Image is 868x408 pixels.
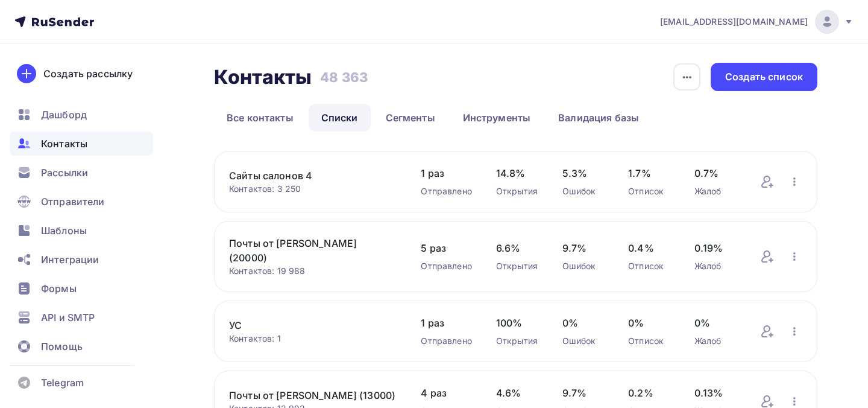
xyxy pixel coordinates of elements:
div: Ошибок [562,185,605,197]
div: Жалоб [694,185,737,197]
a: Почты от [PERSON_NAME] (20000) [229,236,397,265]
div: Создать рассылку [43,66,133,81]
span: 0% [694,316,737,330]
div: Контактов: 19 988 [229,265,397,277]
span: Рассылки [41,165,88,180]
span: 0.7% [694,166,737,180]
a: [EMAIL_ADDRESS][DOMAIN_NAME] [660,10,854,34]
span: Telegram [41,375,84,390]
a: Отправители [10,190,153,214]
span: Помощь [41,339,83,354]
span: 5.3% [562,166,605,180]
a: Почты от [PERSON_NAME] (13000) [229,388,397,403]
span: [EMAIL_ADDRESS][DOMAIN_NAME] [660,16,808,28]
span: 1.7% [628,166,670,180]
span: 0.2% [628,386,670,400]
span: 1 раз [421,166,471,180]
span: 0% [562,316,605,330]
span: 0.4% [628,241,670,255]
span: 4.6% [496,386,538,400]
span: API и SMTP [41,310,95,325]
a: Списки [309,104,371,132]
div: Жалоб [694,335,737,347]
span: 1 раз [421,316,471,330]
a: Все контакты [214,104,306,132]
span: 0.19% [694,241,737,255]
a: Шаблоны [10,218,153,243]
a: Сайты салонов 4 [229,168,397,183]
span: Отправители [41,194,105,209]
a: Сегменты [373,104,448,132]
h3: 48 363 [320,69,368,86]
span: 5 раз [421,241,471,255]
div: Ошибок [562,260,605,272]
span: 100% [496,316,538,330]
a: Валидация базы [546,104,652,132]
div: Контактов: 1 [229,333,397,345]
div: Отправлено [421,185,471,197]
div: Открытия [496,185,538,197]
h2: Контакты [214,65,312,89]
span: 9.7% [562,386,605,400]
span: Интеграции [41,252,99,267]
div: Отправлено [421,260,471,272]
span: 14.8% [496,166,538,180]
span: Формы [41,281,77,296]
div: Отписок [628,335,670,347]
span: 0% [628,316,670,330]
div: Открытия [496,260,538,272]
a: Инструменты [450,104,544,132]
div: Отписок [628,185,670,197]
a: Контакты [10,132,153,156]
a: Рассылки [10,161,153,185]
div: Отправлено [421,335,471,347]
a: Формы [10,276,153,301]
div: Создать список [725,70,803,84]
span: Контакты [41,136,87,151]
span: 6.6% [496,241,538,255]
span: 9.7% [562,241,605,255]
a: Дашборд [10,103,153,127]
span: 4 раз [421,386,471,400]
span: 0.13% [694,386,737,400]
div: Отписок [628,260,670,272]
span: Дашборд [41,107,87,122]
span: Шаблоны [41,223,87,238]
div: Открытия [496,335,538,347]
div: Жалоб [694,260,737,272]
div: Контактов: 3 250 [229,183,397,195]
a: УС [229,318,397,333]
div: Ошибок [562,335,605,347]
